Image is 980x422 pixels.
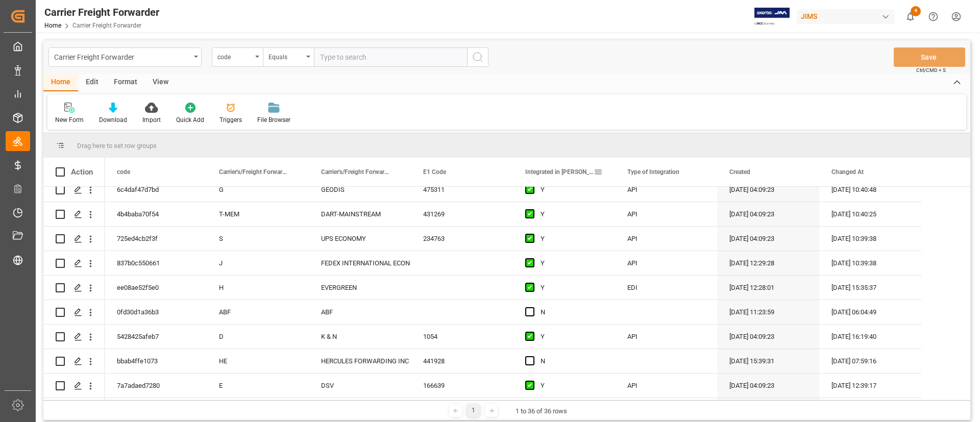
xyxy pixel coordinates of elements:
[797,9,895,24] div: JIMS
[819,398,921,422] div: [DATE] 16:27:50
[44,5,159,20] div: Carrier Freight Forwarder
[43,276,105,300] div: Press SPACE to select this row.
[411,398,513,422] div: 190532
[105,202,207,226] div: 4b4baba70f54
[627,276,705,300] div: EDI
[819,374,921,398] div: [DATE] 12:39:17
[219,115,242,125] div: Triggers
[212,47,263,67] button: open menu
[627,227,705,251] div: API
[321,203,399,226] div: DART-MAINSTREAM
[105,300,921,325] div: Press SPACE to select this row.
[105,227,207,251] div: 725ed4cb2f3f
[411,178,513,202] div: 475311
[43,300,105,325] div: Press SPACE to select this row.
[176,115,204,125] div: Quick Add
[105,349,207,373] div: bbab4ffe1073
[627,203,705,226] div: API
[411,325,513,349] div: 1054
[105,325,207,349] div: 5428425afeb7
[219,168,287,176] span: Carrier's/Freight Forwarder's Code
[541,203,603,226] div: Y
[541,276,603,300] div: Y
[54,50,190,63] div: Carrier Freight Forwarder
[717,251,819,275] div: [DATE] 12:29:28
[831,168,864,176] span: Changed At
[314,47,467,67] input: Type to search
[627,168,679,176] span: Type of Integration
[819,202,921,226] div: [DATE] 10:40:25
[105,276,207,300] div: ee08ae52f5e0
[105,178,921,202] div: Press SPACE to select this row.
[43,202,105,227] div: Press SPACE to select this row.
[77,142,157,150] span: Drag here to set row groups
[541,252,603,275] div: Y
[516,406,567,416] div: 1 to 36 of 36 rows
[321,374,399,398] div: DSV
[916,66,946,74] span: Ctrl/CMD + S
[105,398,207,422] div: f0496a73c041
[541,399,603,422] div: Y
[717,178,819,202] div: [DATE] 04:09:23
[627,325,705,349] div: API
[105,178,207,202] div: 6c4daf47d7bd
[105,300,207,324] div: 0fd30d1a36b3
[717,325,819,349] div: [DATE] 04:09:23
[217,50,252,62] div: code
[819,300,921,324] div: [DATE] 06:04:49
[411,374,513,398] div: 166639
[55,115,84,125] div: New Form
[627,178,705,202] div: API
[145,74,176,91] div: View
[321,227,399,251] div: UPS ECONOMY
[467,404,480,417] div: 1
[257,115,290,125] div: File Browser
[717,300,819,324] div: [DATE] 11:23:59
[105,202,921,227] div: Press SPACE to select this row.
[717,227,819,251] div: [DATE] 04:09:23
[627,399,705,422] div: EDI
[541,178,603,202] div: Y
[321,301,399,324] div: ABF
[106,74,145,91] div: Format
[219,227,297,251] div: S
[105,251,921,276] div: Press SPACE to select this row.
[729,168,750,176] span: Created
[819,325,921,349] div: [DATE] 16:19:40
[219,252,297,275] div: J
[717,349,819,373] div: [DATE] 15:39:31
[321,168,389,176] span: Carrier's/Freight Forwarder's Name
[467,47,488,67] button: search button
[411,227,513,251] div: 234763
[541,301,603,324] div: N
[219,325,297,349] div: D
[797,7,899,26] button: JIMS
[105,276,921,300] div: Press SPACE to select this row.
[105,227,921,251] div: Press SPACE to select this row.
[819,178,921,202] div: [DATE] 10:40:48
[43,74,78,91] div: Home
[321,325,399,349] div: K & N
[105,251,207,275] div: 837b0c550661
[99,115,127,125] div: Download
[78,74,106,91] div: Edit
[105,349,921,374] div: Press SPACE to select this row.
[819,276,921,300] div: [DATE] 15:35:37
[321,350,399,373] div: HERCULES FORWARDING INC
[142,115,161,125] div: Import
[717,276,819,300] div: [DATE] 12:28:01
[411,202,513,226] div: 431269
[627,252,705,275] div: API
[922,5,945,28] button: Help Center
[105,325,921,349] div: Press SPACE to select this row.
[105,374,207,398] div: 7a7adaed7280
[71,167,93,177] div: Action
[263,47,314,67] button: open menu
[43,178,105,202] div: Press SPACE to select this row.
[754,8,790,26] img: Exertis%20JAM%20-%20Email%20Logo.jpg_1722504956.jpg
[219,350,297,373] div: HE
[819,349,921,373] div: [DATE] 07:59:16
[541,374,603,398] div: Y
[894,47,965,67] button: Save
[321,178,399,202] div: GEODIS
